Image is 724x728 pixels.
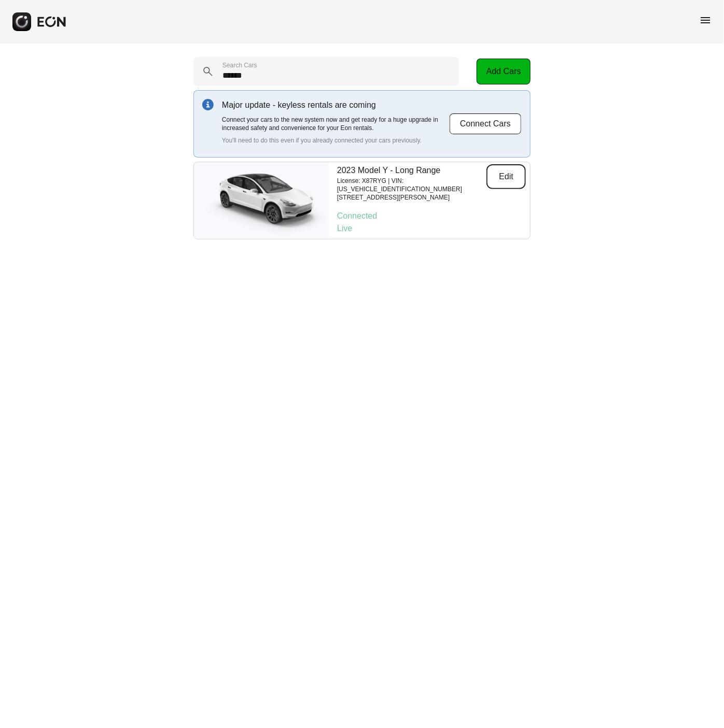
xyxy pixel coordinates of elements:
[222,99,449,111] p: Major update - keyless rentals are coming
[194,167,329,234] img: car
[202,99,214,110] img: info
[337,177,486,193] p: License: X87RYG | VIN: [US_VEHICLE_IDENTIFICATION_NUMBER]
[337,222,526,235] p: Live
[222,61,257,69] label: Search Cars
[449,113,522,135] button: Connect Cars
[477,59,531,84] button: Add Cars
[699,14,712,26] span: menu
[222,136,449,145] p: You'll need to do this even if you already connected your cars previously.
[486,164,526,189] button: Edit
[337,164,486,177] p: 2023 Model Y - Long Range
[337,210,526,222] p: Connected
[222,116,449,132] p: Connect your cars to the new system now and get ready for a huge upgrade in increased safety and ...
[337,193,486,202] p: [STREET_ADDRESS][PERSON_NAME]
